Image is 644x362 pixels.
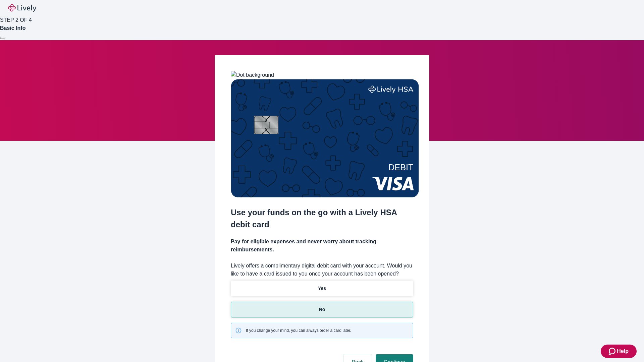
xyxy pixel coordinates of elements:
img: Debit card [231,79,419,197]
label: Lively offers a complimentary digital debit card with your account. Would you like to have a card... [231,262,413,278]
p: No [319,306,325,313]
h4: Pay for eligible expenses and never worry about tracking reimbursements. [231,238,413,254]
img: Dot background [231,71,274,79]
span: If you change your mind, you can always order a card later. [246,327,351,334]
h2: Use your funds on the go with a Lively HSA debit card [231,206,413,231]
button: No [231,302,413,317]
svg: Zendesk support icon [609,347,617,355]
p: Yes [318,285,326,292]
button: Zendesk support iconHelp [601,345,637,358]
span: Help [617,347,629,355]
button: Yes [231,281,413,296]
img: Lively [8,4,36,12]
